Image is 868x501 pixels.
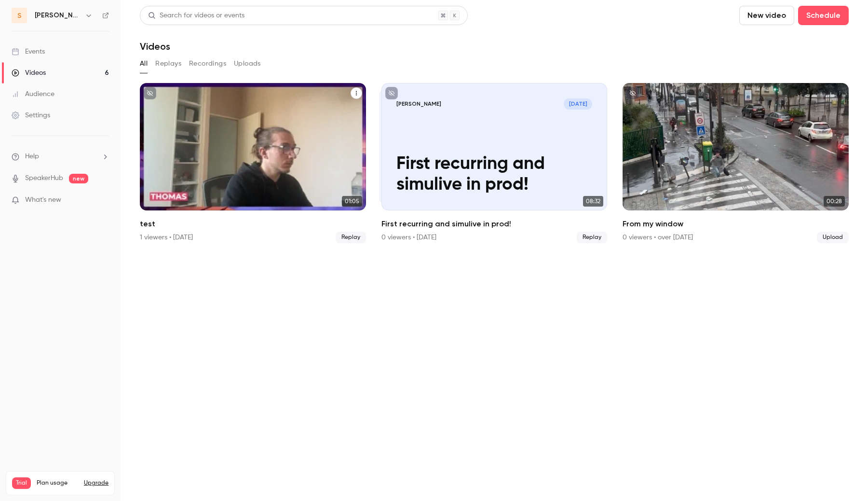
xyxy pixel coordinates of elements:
p: [PERSON_NAME] [396,100,441,108]
button: unpublished [385,87,398,99]
div: Events [12,47,45,56]
button: New video [739,6,794,25]
h2: From my window [623,218,849,230]
button: unpublished [144,87,156,99]
li: help-dropdown-opener [12,152,109,162]
span: What's new [25,195,61,205]
div: Settings [12,111,50,120]
span: Upload [817,232,849,243]
span: 00:28 [824,196,845,207]
h2: First recurring and simulive in prod! [381,218,608,230]
li: First recurring and simulive in prod! [381,83,608,243]
li: test [140,83,366,243]
div: 1 viewers • [DATE] [140,233,193,242]
section: Videos [140,6,849,495]
a: 00:28From my window0 viewers • over [DATE]Upload [623,83,849,243]
div: Audience [12,89,54,99]
a: [PERSON_NAME][DATE]First recurring and simulive in prod!08:32[PERSON_NAME][DATE]First recurring a... [381,83,608,243]
div: 0 viewers • [DATE] [381,233,436,242]
iframe: Noticeable Trigger [97,196,109,205]
div: Videos [12,68,46,78]
div: 0 viewers • over [DATE] [623,233,693,242]
button: Upgrade [84,479,108,487]
span: Plan usage [37,479,78,487]
span: Help [25,152,39,162]
h1: Videos [140,41,170,52]
button: Recordings [189,56,226,71]
p: First recurring and simulive in prod! [396,154,592,195]
span: 01:05 [342,196,362,207]
span: Trial [12,477,31,489]
span: Replay [336,232,366,243]
ul: Videos [140,83,849,243]
span: s [17,11,22,21]
span: Replay [577,232,607,243]
a: SpeakerHub [25,173,63,183]
a: 01:05test1 viewers • [DATE]Replay [140,83,366,243]
span: 08:32 [583,196,603,207]
li: From my window [623,83,849,243]
button: Schedule [798,6,849,25]
span: new [69,174,88,183]
button: Replays [155,56,181,71]
h6: [PERSON_NAME] [35,11,81,20]
button: All [140,56,148,71]
span: [DATE] [564,98,592,110]
div: Search for videos or events [148,11,244,21]
button: unpublished [626,87,639,99]
h2: test [140,218,366,230]
button: Uploads [234,56,261,71]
